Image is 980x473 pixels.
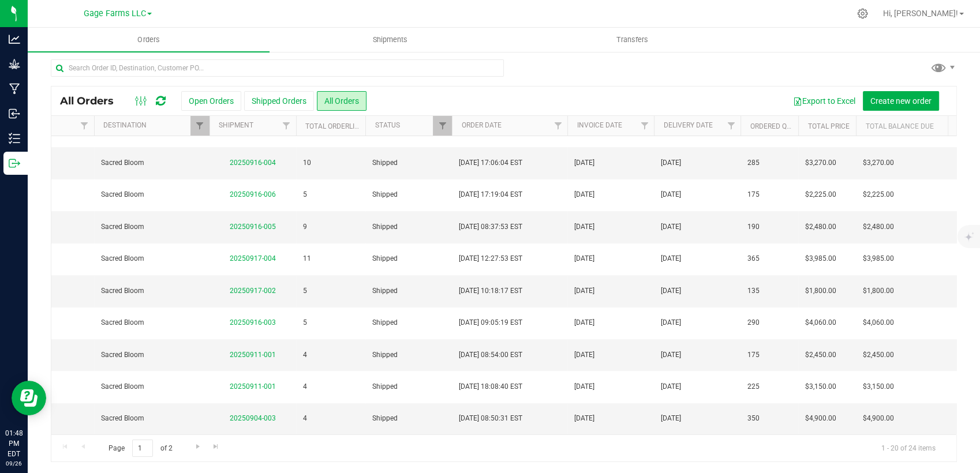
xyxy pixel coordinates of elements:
[863,222,894,232] span: $2,480.00
[747,381,760,392] span: 225
[132,440,153,457] input: 1
[230,382,276,391] a: 20250911-001
[372,381,445,392] span: Shipped
[372,286,445,296] span: Shipped
[747,189,760,200] span: 175
[101,381,203,392] span: Sacred Bloom
[84,9,146,18] span: Gage Farms LLC
[548,116,567,136] a: Filter
[101,286,203,296] span: Sacred Bloom
[372,317,445,328] span: Shipped
[372,222,445,232] span: Shipped
[230,414,276,422] a: 20250904-003
[122,35,175,45] span: Orders
[574,286,594,296] span: [DATE]
[51,59,504,77] input: Search Order ID, Destination, Customer PO...
[181,91,241,111] button: Open Orders
[230,159,276,167] a: 20250916-004
[461,121,501,129] a: Order Date
[230,318,276,326] a: 20250916-003
[805,317,836,328] span: $4,060.00
[9,157,20,169] inline-svg: Outbound
[101,157,203,168] span: Sacred Bloom
[459,317,522,328] span: [DATE] 09:05:19 EST
[230,287,276,295] a: 20250917-002
[863,286,894,296] span: $1,800.00
[5,459,23,468] p: 09/26
[303,253,311,264] span: 11
[372,350,445,361] span: Shipped
[805,189,836,200] span: $2,225.00
[805,381,836,392] span: $3,150.00
[357,35,423,45] span: Shipments
[459,157,522,168] span: [DATE] 17:06:04 EST
[661,286,681,296] span: [DATE]
[375,121,399,129] a: Status
[574,253,594,264] span: [DATE]
[189,440,206,455] a: Go to the next page
[303,222,307,232] span: 9
[230,223,276,231] a: 20250916-005
[663,121,712,129] a: Delivery Date
[661,317,681,328] span: [DATE]
[103,121,147,129] a: Destination
[459,350,522,361] span: [DATE] 08:54:00 EST
[805,350,836,361] span: $2,450.00
[872,440,945,457] span: 1 - 20 of 24 items
[747,286,760,296] span: 135
[863,317,894,328] span: $4,060.00
[747,157,760,168] span: 285
[303,189,307,200] span: 5
[870,96,932,106] span: Create new order
[303,350,307,361] span: 4
[863,350,894,361] span: $2,450.00
[661,222,681,232] span: [DATE]
[372,413,445,424] span: Shipped
[883,9,958,18] span: Hi, [PERSON_NAME]!
[574,189,594,200] span: [DATE]
[807,122,849,130] a: Total Price
[459,381,522,392] span: [DATE] 18:08:40 EST
[511,28,753,52] a: Transfers
[574,222,594,232] span: [DATE]
[101,413,203,424] span: Sacred Bloom
[190,116,210,136] a: Filter
[9,83,20,95] inline-svg: Manufacturing
[863,381,894,392] span: $3,150.00
[28,28,270,52] a: Orders
[574,413,594,424] span: [DATE]
[747,253,760,264] span: 365
[230,351,276,359] a: 20250911-001
[303,286,307,296] span: 5
[99,440,182,457] span: Page of 2
[101,253,203,264] span: Sacred Bloom
[459,189,522,200] span: [DATE] 17:19:04 EST
[230,254,276,262] a: 20250917-004
[577,121,622,129] a: Invoice Date
[661,350,681,361] span: [DATE]
[661,189,681,200] span: [DATE]
[805,286,836,296] span: $1,800.00
[661,157,681,168] span: [DATE]
[219,121,253,129] a: Shipment
[863,413,894,424] span: $4,900.00
[459,286,522,296] span: [DATE] 10:18:17 EST
[12,381,46,415] iframe: Resource center
[303,157,311,168] span: 10
[863,157,894,168] span: $3,270.00
[270,28,511,52] a: Shipments
[574,157,594,168] span: [DATE]
[786,91,863,111] button: Export to Excel
[244,91,314,111] button: Shipped Orders
[863,91,939,111] button: Create new order
[372,157,445,168] span: Shipped
[372,253,445,264] span: Shipped
[805,413,836,424] span: $4,900.00
[635,116,654,136] a: Filter
[747,317,760,328] span: 290
[75,116,94,136] a: Filter
[9,58,20,70] inline-svg: Grow
[747,350,760,361] span: 175
[574,317,594,328] span: [DATE]
[459,413,522,424] span: [DATE] 08:50:31 EST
